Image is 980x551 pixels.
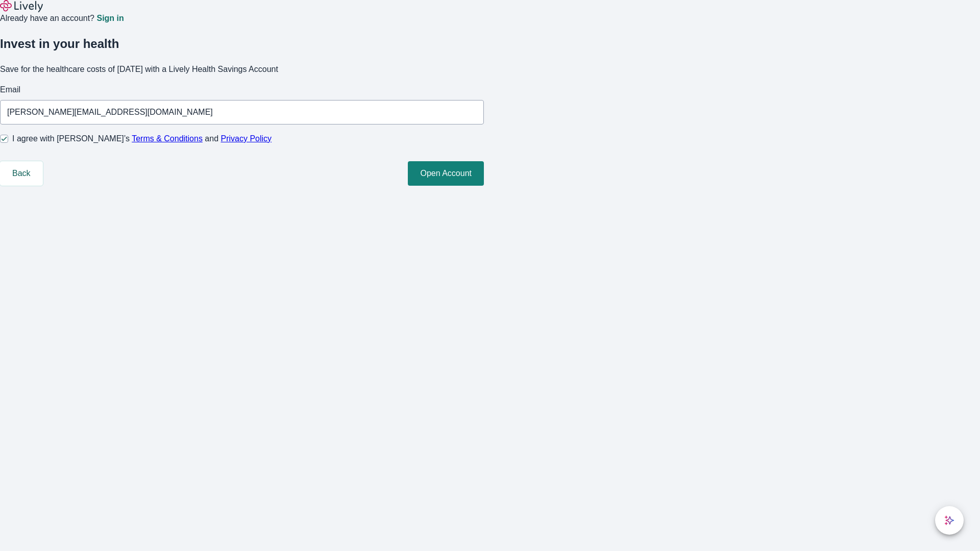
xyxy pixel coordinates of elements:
span: I agree with [PERSON_NAME]’s and [12,133,272,145]
a: Privacy Policy [221,134,272,143]
svg: Lively AI Assistant [944,515,954,525]
button: Open Account [408,161,484,186]
a: Sign in [96,14,124,22]
a: Terms & Conditions [132,134,203,143]
button: chat [935,506,964,535]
